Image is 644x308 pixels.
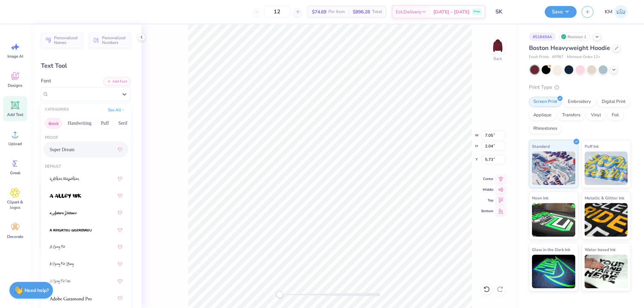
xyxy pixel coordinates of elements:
[41,135,131,141] div: Proof
[8,141,22,146] span: Upload
[585,255,628,288] img: Water based Ink
[491,39,504,52] img: Back
[559,33,590,41] div: Revision 1
[328,8,345,15] span: Per Item
[529,44,610,52] span: Boston Heavyweight Hoodie
[54,36,79,45] span: Personalized Names
[41,164,131,170] div: Default
[45,107,69,113] div: CATEGORIES
[97,118,113,129] button: Puff
[490,5,540,18] input: Untitled Design
[529,110,556,120] div: Applique
[372,8,382,15] span: Total
[103,77,131,86] button: Add Font
[552,54,563,60] span: # FP87
[8,83,22,88] span: Designs
[102,36,127,45] span: Personalized Numbers
[64,118,95,129] button: Handwriting
[545,6,577,18] button: Save
[433,8,470,15] span: [DATE] - [DATE]
[529,54,549,60] span: Fresh Prints
[106,107,127,113] button: See All
[50,296,92,301] img: Adobe Garamond Pro
[532,151,575,185] img: Standard
[532,203,575,237] img: Neon Ink
[493,56,502,62] div: Back
[7,112,23,117] span: Add Text
[532,194,548,201] span: Neon Ink
[585,246,615,253] span: Water based Ink
[585,194,624,201] span: Metallic & Glitter Ink
[481,187,493,192] span: Middle
[585,151,628,185] img: Puff Ink
[24,287,49,294] strong: Need help?
[10,170,20,176] span: Greek
[532,255,575,288] img: Glow in the Dark Ink
[45,118,62,129] button: Greek
[50,194,81,198] img: a Alloy Ink
[558,110,585,120] div: Transfers
[605,8,612,16] span: KM
[353,8,370,15] span: $896.28
[89,33,131,48] button: Personalized Numbers
[41,61,131,70] div: Text Tool
[529,124,561,134] div: Rhinestones
[587,110,605,120] div: Vinyl
[607,110,623,120] div: Foil
[563,97,595,107] div: Embroidery
[597,97,630,107] div: Digital Print
[50,228,92,233] img: a Arigatou Gozaimasu
[481,176,493,182] span: Center
[585,203,628,237] img: Metallic & Glitter Ink
[50,146,74,153] span: Super Dream
[529,33,556,41] div: # 518494A
[567,54,600,60] span: Minimum Order: 12 +
[602,5,631,18] a: KM
[50,245,65,250] img: A Charming Font
[396,8,421,15] span: Est. Delivery
[585,143,599,150] span: Puff Ink
[41,77,51,85] label: Font
[481,208,493,214] span: Bottom
[50,211,77,215] img: a Antara Distance
[312,8,326,15] span: $74.69
[4,199,26,210] span: Clipart & logos
[7,234,23,239] span: Decorate
[50,279,70,284] img: A Charming Font Outline
[532,143,550,150] span: Standard
[532,246,570,253] span: Glow in the Dark Ink
[481,198,493,203] span: Top
[529,97,561,107] div: Screen Print
[529,83,631,91] div: Print Type
[7,54,23,59] span: Image AI
[50,177,79,181] img: a Ahlan Wasahlan
[264,6,290,18] input: – –
[614,5,628,18] img: Karl Michael Narciza
[41,33,83,48] button: Personalized Names
[50,262,74,267] img: A Charming Font Leftleaning
[115,118,131,129] button: Serif
[276,291,283,298] div: Accessibility label
[474,9,480,14] span: Free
